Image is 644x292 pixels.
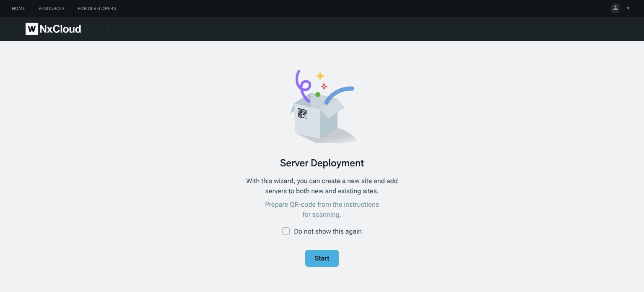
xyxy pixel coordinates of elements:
span: Start [313,253,331,263]
a: For Developers [71,3,123,14]
a: Start [305,250,339,267]
div: With this wizard, you can create a new site and add servers to both new and existing sites. [245,176,399,200]
img: Nx Cloud logo [26,23,81,35]
div: Server Deployment [280,157,364,176]
a: Resources [32,3,71,14]
label: Do not show this again [282,226,362,237]
a: Home [5,3,32,14]
div: Prepare QR-code from the instructions for scanning. [261,200,383,226]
